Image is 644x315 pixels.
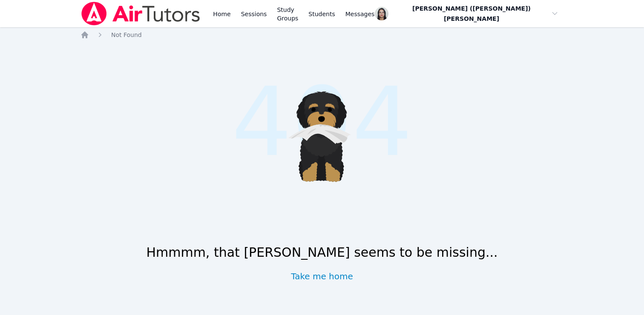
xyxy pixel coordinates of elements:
nav: Breadcrumb [80,31,563,39]
span: Messages [345,10,375,18]
span: Not Found [111,31,142,38]
a: Not Found [111,31,142,39]
h1: Hmmmm, that [PERSON_NAME] seems to be missing... [146,245,497,260]
span: 404 [232,51,412,193]
a: Take me home [291,270,353,282]
img: Air Tutors [80,2,201,26]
